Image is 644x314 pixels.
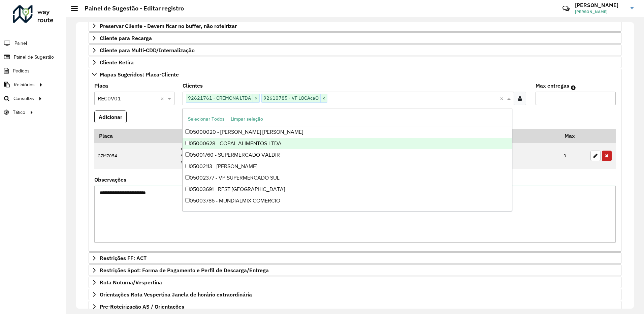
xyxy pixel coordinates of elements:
label: Clientes [183,82,203,90]
a: Preservar Cliente - Devem ficar no buffer, não roteirizar [89,20,621,32]
a: Rota Noturna/Vespertina [89,277,621,288]
span: Orientações Rota Vespertina Janela de horário extraordinária [100,292,252,297]
span: [PERSON_NAME] [575,9,625,15]
button: Selecionar Todos [185,114,228,124]
td: GZM7054 [94,143,177,169]
td: 3 [560,143,587,169]
span: 92610785 - VF LOCAcaO [262,94,320,102]
span: Tático [13,109,25,116]
div: 05003691 - REST [GEOGRAPHIC_DATA] [183,184,512,195]
th: Max [560,129,587,143]
div: 05003786 - MUNDIALMIX COMERCIO [183,195,512,207]
span: × [320,94,327,102]
span: Clear all [160,94,166,102]
a: Pre-Roteirização AS / Orientações [89,301,621,312]
span: × [253,94,259,102]
span: Cliente para Recarga [100,35,152,41]
div: Mapas Sugeridos: Placa-Cliente [89,80,621,252]
label: Observações [94,176,126,184]
span: Painel de Sugestão [14,54,54,61]
div: 05006025 - MOINHO COMERCIO DE REFEICOES EIRELI - EP [183,207,512,218]
div: 05000020 - [PERSON_NAME] [PERSON_NAME] [183,126,512,138]
span: Cliente para Multi-CDD/Internalização [100,48,195,53]
div: 05002377 - VP SUPERMERCADO SUL [183,172,512,184]
span: Pre-Roteirização AS / Orientações [100,304,184,309]
span: Clear all [500,94,506,102]
span: Preservar Cliente - Devem ficar no buffer, não roteirizar [100,23,237,29]
span: Relatórios [14,81,35,88]
span: 92621761 - CREMONA LTDA [186,94,253,102]
label: Placa [94,82,108,90]
ng-dropdown-panel: Options list [182,108,512,211]
a: Mapas Sugeridos: Placa-Cliente [89,69,621,80]
span: Restrições FF: ACT [100,255,147,261]
div: 05001760 - SUPERMERCADO VALDIR [183,149,512,161]
span: Rota Noturna/Vespertina [100,280,162,285]
em: Máximo de clientes que serão colocados na mesma rota com os clientes informados [571,85,576,90]
div: 05000628 - COPAL ALIMENTOS LTDA [183,138,512,149]
span: Consultas [13,95,34,102]
div: 05002113 - [PERSON_NAME] [183,161,512,172]
span: Mapas Sugeridos: Placa-Cliente [100,72,179,77]
a: Restrições Spot: Forma de Pagamento e Perfil de Descarga/Entrega [89,264,621,276]
a: Cliente para Recarga [89,32,621,44]
span: Pedidos [13,67,30,74]
span: Painel [14,40,27,47]
th: Placa [94,129,177,143]
td: 92602066 92605485 9268965 [177,143,387,169]
a: Orientações Rota Vespertina Janela de horário extraordinária [89,289,621,300]
th: Código Cliente [177,129,387,143]
button: Adicionar [94,111,127,123]
a: Contato Rápido [559,1,573,16]
a: Cliente Retira [89,57,621,68]
span: Cliente Retira [100,60,134,65]
a: Restrições FF: ACT [89,252,621,264]
h3: [PERSON_NAME] [575,2,625,8]
a: Cliente para Multi-CDD/Internalização [89,44,621,56]
span: Restrições Spot: Forma de Pagamento e Perfil de Descarga/Entrega [100,268,269,273]
h2: Painel de Sugestão - Editar registro [78,5,184,12]
label: Max entregas [536,82,569,90]
button: Limpar seleção [228,114,266,124]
